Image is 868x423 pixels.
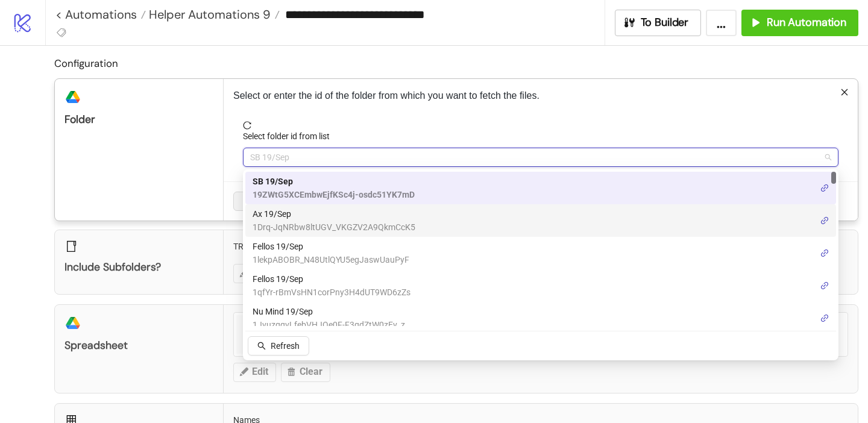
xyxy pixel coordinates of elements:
span: close [840,88,849,96]
span: link [820,249,829,257]
span: 1lekpABOBR_N48UtlQYU5egJaswUauPyF [253,253,409,266]
span: SB 19/Sep [253,175,415,188]
button: Run Automation [741,10,858,36]
span: link [820,216,829,225]
div: Nu Mind 19/Sep [245,302,836,334]
div: Ax 19/Sep [245,204,836,237]
a: link [820,246,829,260]
span: Fellos 19/Sep [253,240,409,253]
span: 1Drq-JqNRbw8ltUGV_VKGZV2A9QkmCcK5 [253,221,415,234]
span: link [820,281,829,290]
button: Cancel [233,192,278,211]
span: 1qfYr-rBmVsHN1corPny3H4dUT9WD6zZs [253,286,410,299]
span: reload [243,121,838,130]
span: Refresh [271,341,300,351]
div: Fellos 19/Sep (WL) [245,269,836,302]
button: ... [706,10,737,36]
span: Nu Mind 19/Sep [253,305,405,318]
span: 19ZWtG5XCEmbwEjfKSc4j-osdc51YK7mD [253,188,415,201]
button: Refresh [248,336,309,356]
span: search [257,342,266,350]
a: Helper Automations 9 [146,8,280,20]
div: Fellos 19/Sep (HL) [245,237,836,269]
span: Ax 19/Sep [253,207,415,221]
div: SB 19/Sep [245,172,836,204]
h2: Configuration [54,55,858,71]
span: 1JvuzqqvLfebVHJOe0F-F3qdZtW0zEv_z [253,318,405,331]
span: Fellos 19/Sep [253,272,410,286]
p: Select or enter the id of the folder from which you want to fetch the files. [233,89,848,103]
span: Helper Automations 9 [146,7,271,22]
a: link [820,181,829,195]
span: link [820,184,829,192]
button: To Builder [615,10,702,36]
span: Run Automation [767,16,846,30]
label: Select folder id from list [243,130,338,143]
a: link [820,279,829,292]
a: link [820,312,829,325]
a: < Automations [55,8,146,20]
span: link [820,314,829,322]
span: SB 19/Sep [250,148,831,166]
span: To Builder [641,16,689,30]
div: Folder [64,113,213,127]
a: link [820,214,829,227]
